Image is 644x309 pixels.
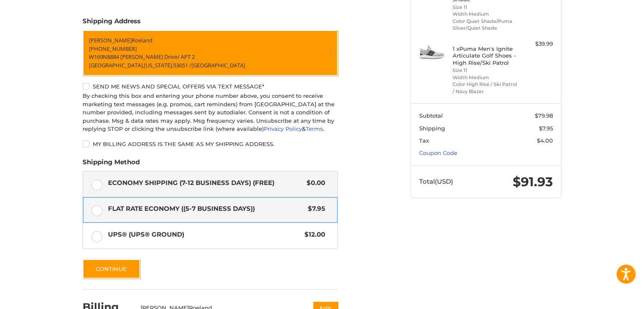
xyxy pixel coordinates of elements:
[453,45,517,66] h4: 1 x Puma Men's Ignite Articulate Golf Shoes - High Rise/Ski Patrol
[300,230,325,240] span: $12.00
[302,178,325,188] span: $0.00
[419,177,453,185] span: Total (USD)
[453,74,517,81] li: Width Medium
[89,53,177,61] span: W169N8884 [PERSON_NAME] Drive
[144,61,173,69] span: [US_STATE],
[89,61,144,69] span: [GEOGRAPHIC_DATA],
[453,18,517,32] li: Color Quiet Shade/Puma Silver/Quiet Shade
[513,174,553,190] span: $91.93
[453,4,517,11] li: Size 11
[83,157,140,171] legend: Shipping Method
[173,61,191,69] span: 53051 /
[304,204,325,214] span: $7.95
[83,259,140,279] button: Continue
[191,61,245,69] span: [GEOGRAPHIC_DATA]
[419,137,429,144] span: Tax
[89,44,137,52] span: [PHONE_NUMBER]
[108,230,301,240] span: UPS® (UPS® Ground)
[306,125,323,132] a: Terms
[83,141,338,147] label: My billing address is the same as my shipping address.
[108,204,304,214] span: Flat Rate Economy ((5-7 Business Days))
[535,112,553,119] span: $79.98
[264,125,302,132] a: Privacy Policy
[132,36,152,44] span: Roeland
[83,30,338,76] a: Enter or select a different address
[177,53,195,61] span: / APT 2
[89,36,132,44] span: [PERSON_NAME]
[520,40,553,48] div: $39.99
[539,125,553,132] span: $7.95
[83,83,338,90] label: Send me news and special offers via text message*
[537,137,553,144] span: $4.00
[108,178,303,188] span: Economy Shipping (7-12 Business Days) (Free)
[83,92,338,133] div: By checking this box and entering your phone number above, you consent to receive marketing text ...
[83,17,141,30] legend: Shipping Address
[419,125,445,132] span: Shipping
[419,112,443,119] span: Subtotal
[419,149,457,156] a: Coupon Code
[453,11,517,18] li: Width Medium
[453,67,517,74] li: Size 11
[453,81,517,95] li: Color High Rise / Ski Patrol / Navy Blazer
